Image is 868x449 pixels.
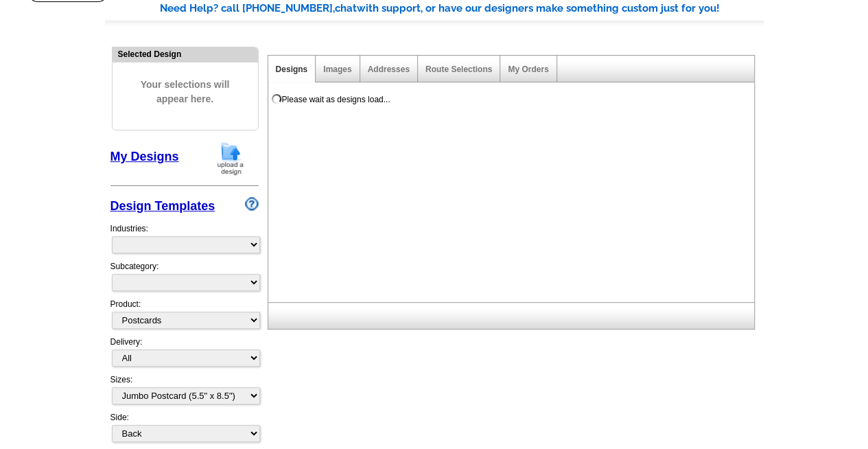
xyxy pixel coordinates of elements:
[282,93,390,106] div: Please wait as designs load...
[271,93,282,104] img: loading...
[110,373,259,411] div: Sizes:
[110,216,259,260] div: Industries:
[110,411,259,444] div: Side:
[160,1,764,16] div: Need Help? call [PHONE_NUMBER], with support, or have our designers make something custom just fo...
[508,65,548,74] a: My Orders
[276,65,308,74] a: Designs
[110,260,259,298] div: Subcategory:
[123,64,248,120] span: Your selections will appear here.
[425,65,492,74] a: Route Selections
[110,150,179,163] a: My Designs
[213,141,248,176] img: upload-design
[323,65,351,74] a: Images
[113,47,258,60] div: Selected Design
[335,2,357,14] span: chat
[245,197,259,211] img: design-wizard-help-icon.png
[110,298,259,336] div: Product:
[110,199,215,213] a: Design Templates
[110,336,259,373] div: Delivery:
[368,65,410,74] a: Addresses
